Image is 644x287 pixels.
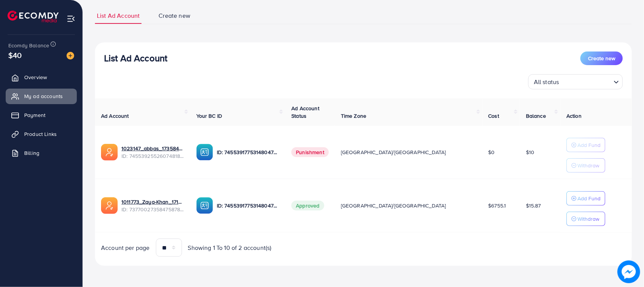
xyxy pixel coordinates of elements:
[577,161,599,170] p: Withdraw
[528,74,623,89] div: Search for option
[291,201,324,211] span: Approved
[121,145,184,160] div: <span class='underline'>1023147_abbas_1735843853887</span></br>7455392552607481857
[6,145,77,161] a: Billing
[8,11,59,22] img: logo
[291,147,329,157] span: Punishment
[588,55,615,62] span: Create new
[577,194,600,203] p: Add Fund
[526,112,546,120] span: Balance
[562,75,611,87] input: Search for option
[566,138,605,152] button: Add Fund
[101,197,118,214] img: ic-ads-acc.e4c84228.svg
[6,89,77,104] a: My ad accounts
[566,212,605,226] button: Withdraw
[104,53,167,64] h3: List Ad Account
[526,148,534,156] span: $10
[24,73,47,81] span: Overview
[6,70,77,85] a: Overview
[188,243,272,252] span: Showing 1 To 10 of 2 account(s)
[24,149,39,157] span: Billing
[159,11,190,20] span: Create new
[121,206,184,213] span: ID: 7377002735847587841
[24,92,63,100] span: My ad accounts
[217,148,280,157] p: ID: 7455391775314804752
[6,108,77,123] a: Payment
[341,202,446,209] span: [GEOGRAPHIC_DATA]/[GEOGRAPHIC_DATA]
[24,111,45,119] span: Payment
[121,198,184,214] div: <span class='underline'>1011773_Zaya-Khan_1717592302951</span></br>7377002735847587841
[8,50,22,61] span: $40
[488,202,506,209] span: $6755.1
[67,52,74,59] img: image
[532,76,561,87] span: All status
[618,260,640,283] img: image
[196,112,222,120] span: Your BC ID
[488,148,495,156] span: $0
[580,51,623,65] button: Create new
[121,152,184,160] span: ID: 7455392552607481857
[526,202,541,209] span: $15.87
[566,158,605,173] button: Withdraw
[6,126,77,142] a: Product Links
[488,112,499,120] span: Cost
[121,198,184,206] a: 1011773_Zaya-Khan_1717592302951
[121,145,184,152] a: 1023147_abbas_1735843853887
[577,214,599,223] p: Withdraw
[67,14,75,23] img: menu
[101,144,118,161] img: ic-ads-acc.e4c84228.svg
[577,140,600,150] p: Add Fund
[97,11,140,20] span: List Ad Account
[24,130,57,138] span: Product Links
[101,112,129,120] span: Ad Account
[196,144,213,161] img: ic-ba-acc.ded83a64.svg
[291,105,319,120] span: Ad Account Status
[341,148,446,156] span: [GEOGRAPHIC_DATA]/[GEOGRAPHIC_DATA]
[101,243,150,252] span: Account per page
[196,197,213,214] img: ic-ba-acc.ded83a64.svg
[566,191,605,206] button: Add Fund
[341,112,366,120] span: Time Zone
[217,201,280,210] p: ID: 7455391775314804752
[8,42,49,49] span: Ecomdy Balance
[566,112,582,120] span: Action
